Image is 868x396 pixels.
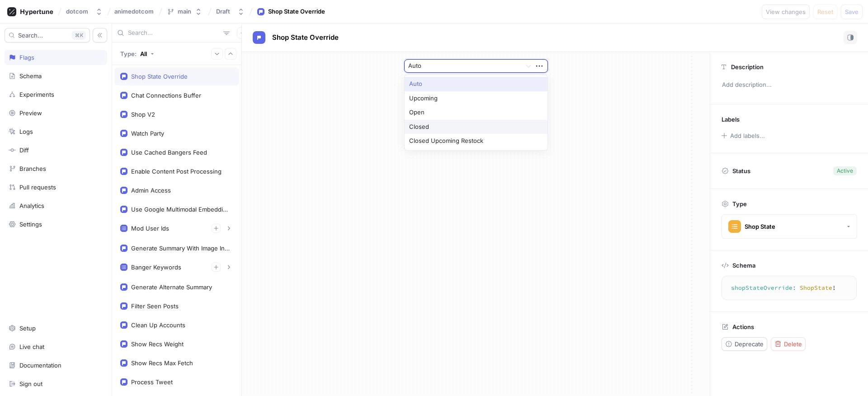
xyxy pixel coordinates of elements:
div: Flags [19,54,34,61]
div: Show Recs Weight [131,340,184,348]
button: View changes [762,5,810,19]
button: Shop State [722,214,857,239]
button: Collapse all [225,48,236,60]
div: Schema [19,72,42,80]
p: Status [732,165,750,177]
div: Diff [19,146,29,154]
div: Clean Up Accounts [131,321,185,329]
div: Use Cached Bangers Feed [131,149,207,156]
div: Pull requests [19,184,56,191]
button: Deprecate [722,337,767,351]
button: Delete [771,337,806,351]
span: Deprecate [735,341,764,347]
button: Type: All [117,46,157,61]
span: Save [845,9,859,14]
div: Settings [19,221,42,228]
div: Use Google Multimodal Embeddings [131,206,230,213]
p: Add description... [718,77,860,93]
div: Active [837,167,853,175]
button: Save [841,5,863,19]
div: Logs [19,128,33,135]
button: Add labels... [718,130,767,141]
div: Preview [19,109,42,117]
div: Enable Content Post Processing [131,168,222,175]
span: animedotcom [114,8,154,14]
div: Banger Keywords [131,264,181,271]
div: Add labels... [730,133,765,139]
p: Labels [722,116,740,123]
button: dotcom [62,4,106,19]
div: dotcom [66,8,88,15]
div: Show Recs Max Fetch [131,359,193,367]
div: Closed Upcoming Restock [405,134,547,148]
p: Type [732,200,747,207]
span: Reset [817,9,833,14]
div: Documentation [19,362,61,369]
div: main [178,8,191,15]
div: Branches [19,165,46,172]
div: Analytics [19,202,44,209]
div: Upcoming [405,91,547,106]
div: Watch Party [131,130,164,137]
span: Delete [784,341,802,347]
textarea: shopStateOverride: ShopState! [726,280,853,296]
div: Generate Summary With Image Input [131,245,230,252]
div: Experiments [19,91,54,98]
div: Shop State [745,223,775,231]
div: Setup [19,325,36,332]
div: Shop V2 [131,111,155,118]
p: Type: [120,50,137,57]
div: K [72,31,86,40]
p: Schema [732,262,755,269]
div: All [140,50,147,57]
div: Shop State Override [268,7,325,16]
button: main [163,4,206,19]
button: Search...K [5,28,90,42]
div: Process Tweet [131,378,173,386]
p: Description [731,63,764,71]
span: Shop State Override [272,34,339,41]
div: Mod User Ids [131,225,169,232]
div: Closed [405,120,547,134]
button: Draft [212,4,248,19]
span: View changes [766,9,806,14]
div: Admin Access [131,187,171,194]
div: Shop State Override [131,73,188,80]
button: Reset [813,5,837,19]
div: Live chat [19,343,44,350]
div: Chat Connections Buffer [131,92,201,99]
div: Open [405,105,547,120]
p: Actions [732,323,754,330]
a: Documentation [5,358,107,373]
span: Search... [18,33,43,38]
button: Expand all [211,48,223,60]
input: Search... [128,28,220,38]
div: Sign out [19,380,42,387]
div: Draft [216,8,230,15]
div: Generate Alternate Summary [131,283,212,291]
div: Filter Seen Posts [131,302,179,310]
div: Auto [405,77,547,91]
